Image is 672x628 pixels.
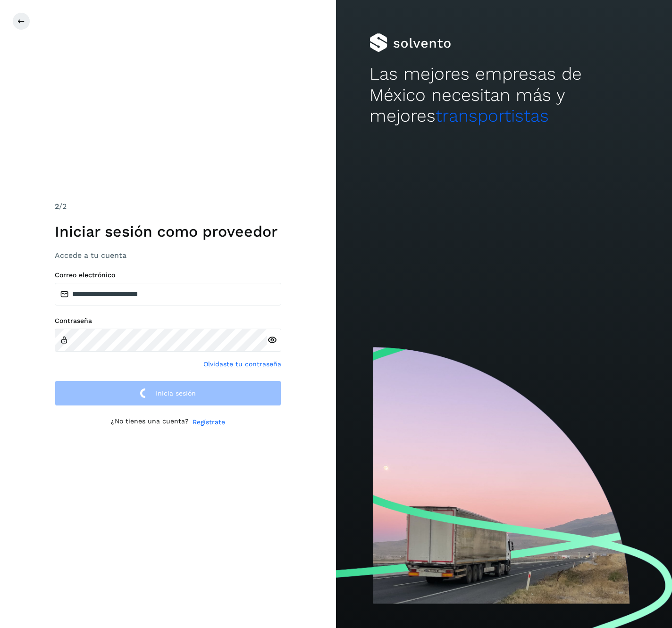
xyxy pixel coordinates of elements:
label: Contraseña [55,317,281,325]
button: Inicia sesión [55,380,281,406]
span: 2 [55,202,59,211]
label: Correo electrónico [55,271,281,279]
span: Inicia sesión [156,390,196,397]
a: Regístrate [193,417,225,427]
a: Olvidaste tu contraseña [203,359,281,369]
div: /2 [55,201,281,212]
h3: Accede a tu cuenta [55,251,281,260]
p: ¿No tienes una cuenta? [111,417,189,427]
h2: Las mejores empresas de México necesitan más y mejores [370,64,638,126]
span: transportistas [436,106,549,126]
h1: Iniciar sesión como proveedor [55,223,281,240]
